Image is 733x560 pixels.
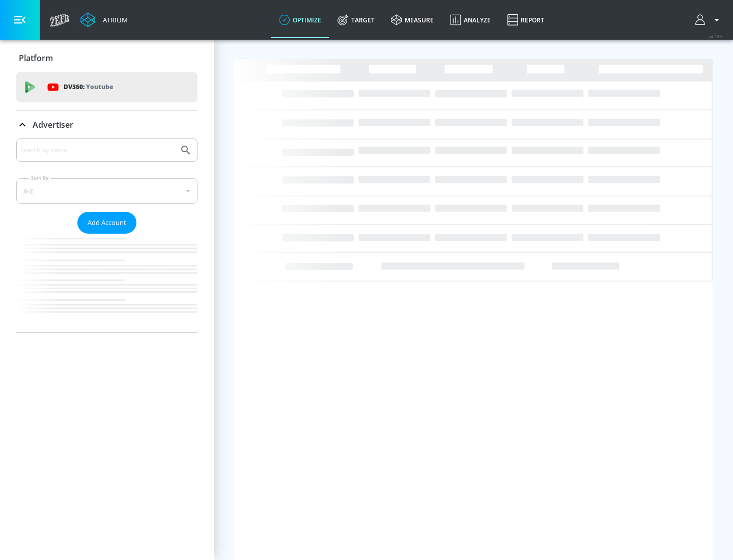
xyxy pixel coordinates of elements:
p: Youtube [86,81,113,92]
a: measure [383,2,442,38]
div: DV360: Youtube [16,72,198,102]
p: DV360: [64,81,113,93]
div: Advertiser [16,138,198,332]
div: Platform [16,44,198,72]
div: Atrium [99,15,128,24]
label: Sort By [29,175,51,181]
a: optimize [271,2,329,38]
a: Report [499,2,552,38]
button: Add Account [77,212,136,234]
p: Platform [19,52,53,64]
div: Advertiser [16,110,198,139]
input: Search by name [20,144,175,157]
a: Target [329,2,383,38]
a: Analyze [442,2,499,38]
div: A-Z [16,178,198,204]
a: Atrium [80,12,128,27]
span: Add Account [88,217,126,229]
p: Advertiser [33,119,73,130]
span: v 4.28.0 [709,34,723,39]
nav: list of Advertiser [16,234,198,332]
